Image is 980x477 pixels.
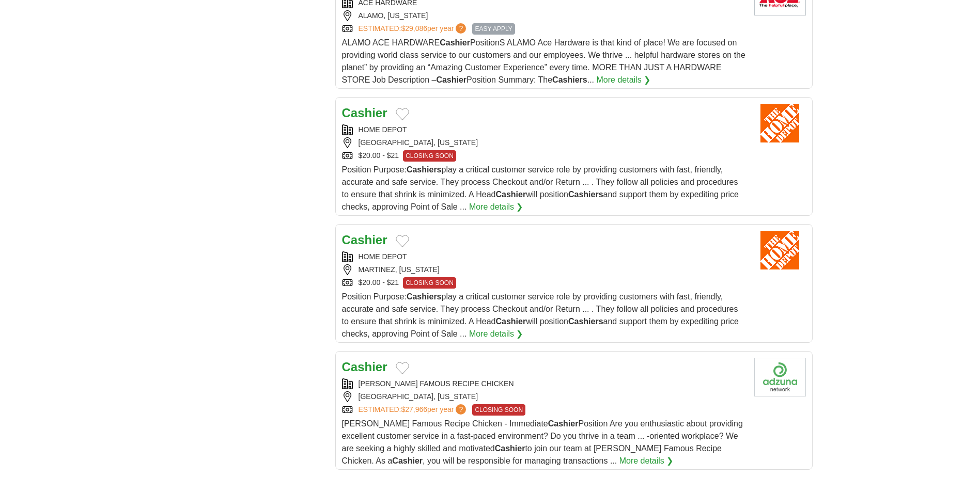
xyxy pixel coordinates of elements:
[495,317,526,326] strong: Cashier
[568,190,603,199] strong: Cashiers
[552,75,587,84] strong: Cashiers
[440,38,470,47] strong: Cashier
[342,165,739,211] span: Position Purpose: play a critical customer service role by providing customers with fast, friendl...
[342,264,746,275] div: MARTINEZ, [US_STATE]
[754,104,806,142] img: Home Depot logo
[495,444,525,453] strong: Cashier
[456,23,466,34] span: ?
[342,391,746,402] div: [GEOGRAPHIC_DATA], [US_STATE]
[342,419,743,465] span: [PERSON_NAME] Famous Recipe Chicken - Immediate Position Are you enthusiastic about providing exc...
[396,362,409,374] button: Add to favorite jobs
[401,405,427,414] span: $27,966
[342,150,746,162] div: $20.00 - $21
[472,404,525,416] span: CLOSING SOON
[619,455,674,467] a: More details ❯
[548,419,579,428] strong: Cashier
[754,358,806,396] img: Company logo
[342,277,746,289] div: $20.00 - $21
[392,456,423,465] strong: Cashier
[342,378,746,389] div: [PERSON_NAME] FAMOUS RECIPE CHICKEN
[359,252,407,261] a: HOME DEPOT
[342,106,387,120] a: Cashier
[754,231,806,269] img: Home Depot logo
[396,235,409,247] button: Add to favorite jobs
[403,150,456,162] span: CLOSING SOON
[342,233,387,247] a: Cashier
[342,10,746,21] div: ALAMO, [US_STATE]
[568,317,603,326] strong: Cashiers
[596,74,650,86] a: More details ❯
[472,23,515,35] span: EASY APPLY
[342,38,745,84] span: ALAMO ACE HARDWARE PositionS ALAMO Ace Hardware is that kind of place! We are focused on providin...
[342,292,739,338] span: Position Purpose: play a critical customer service role by providing customers with fast, friendl...
[359,23,469,35] a: ESTIMATED:$29,086per year?
[469,328,523,340] a: More details ❯
[495,190,526,199] strong: Cashier
[359,404,469,416] a: ESTIMATED:$27,966per year?
[403,277,456,289] span: CLOSING SOON
[469,201,523,213] a: More details ❯
[342,137,746,148] div: [GEOGRAPHIC_DATA], [US_STATE]
[407,165,442,174] strong: Cashiers
[407,292,442,301] strong: Cashiers
[456,404,466,415] span: ?
[436,75,466,84] strong: Cashier
[342,360,387,374] a: Cashier
[401,24,427,33] span: $29,086
[359,125,407,134] a: HOME DEPOT
[396,108,409,120] button: Add to favorite jobs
